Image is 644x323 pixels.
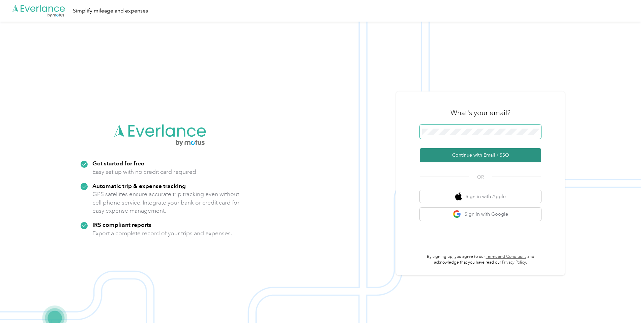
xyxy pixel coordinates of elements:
[455,192,462,201] img: apple logo
[420,208,541,221] button: google logoSign in with Google
[92,229,232,238] p: Export a complete record of your trips and expenses.
[92,221,151,228] strong: IRS compliant reports
[92,160,144,167] strong: Get started for free
[73,7,148,15] div: Simplify mileage and expenses
[92,190,240,215] p: GPS satellites ensure accurate trip tracking even without cell phone service. Integrate your bank...
[92,168,196,176] p: Easy set up with no credit card required
[420,148,541,162] button: Continue with Email / SSO
[450,108,510,117] h3: What's your email?
[92,182,186,189] strong: Automatic trip & expense tracking
[469,173,492,181] span: OR
[486,254,526,259] a: Terms and Conditions
[420,190,541,203] button: apple logoSign in with Apple
[453,210,461,218] img: google logo
[502,260,526,265] a: Privacy Policy
[420,254,541,266] p: By signing up, you agree to our and acknowledge that you have read our .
